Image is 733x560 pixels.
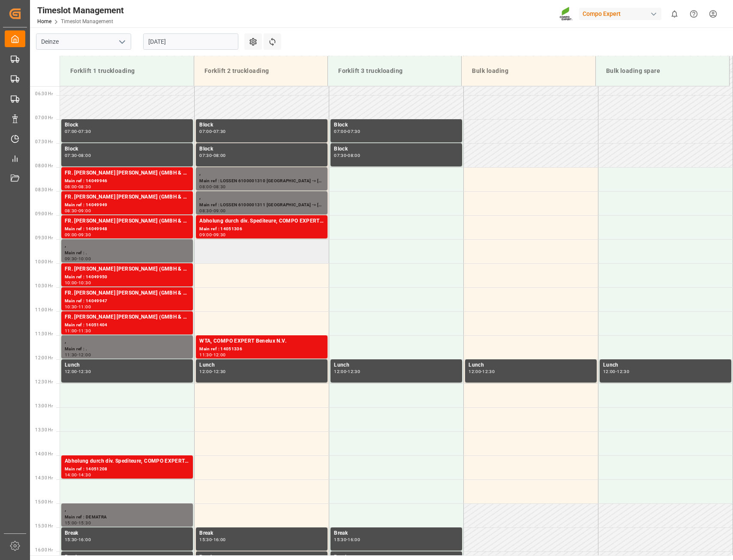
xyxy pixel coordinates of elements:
div: 09:00 [65,233,77,237]
div: - [77,281,78,285]
button: Help Center [684,4,703,24]
div: 12:00 [65,370,77,373]
div: Break [334,529,459,538]
div: - [77,329,78,333]
span: 07:30 Hr [35,139,53,144]
div: 12:00 [78,353,91,357]
div: - [77,257,78,261]
div: Main ref : 14051208 [65,466,189,473]
span: 11:30 Hr [35,331,53,336]
div: - [346,370,348,373]
div: 16:00 [78,538,91,542]
div: 08:00 [199,185,212,189]
span: 12:00 Hr [35,355,53,360]
div: 12:00 [199,370,212,373]
div: - [212,538,213,542]
div: 12:30 [348,370,360,373]
div: 09:30 [213,233,226,237]
div: 09:00 [78,209,91,213]
div: 07:30 [78,129,91,133]
div: 08:00 [348,154,360,157]
div: - [481,370,482,373]
div: 07:30 [213,129,226,133]
div: FR. [PERSON_NAME] [PERSON_NAME] (GMBH & CO.) KG, COMPO EXPERT Benelux N.V. [65,265,189,274]
div: 08:00 [65,185,77,189]
div: - [77,538,78,542]
div: 12:00 [469,370,481,373]
span: 14:00 Hr [35,452,53,456]
div: Main ref : 14049950 [65,274,189,281]
div: 11:30 [199,353,212,357]
div: - [77,353,78,357]
div: - [77,209,78,213]
span: 16:00 Hr [35,548,53,552]
div: 07:30 [65,154,77,157]
span: 10:30 Hr [35,283,53,288]
div: - [212,370,213,373]
div: 12:30 [78,370,91,373]
div: 15:30 [334,538,346,542]
input: Type to search/select [36,33,131,50]
div: Forklift 1 truckloading [67,63,187,79]
div: 15:30 [199,538,212,542]
div: - [77,185,78,189]
div: - [212,233,213,237]
div: Block [334,145,459,154]
div: 11:30 [65,353,77,357]
div: 12:30 [617,370,629,373]
div: 10:00 [78,257,91,261]
div: 11:00 [65,329,77,333]
div: Break [65,529,189,538]
div: FR. [PERSON_NAME] [PERSON_NAME] (GMBH & CO.) KG, COMPO EXPERT Benelux N.V. [65,169,189,178]
div: 08:30 [78,185,91,189]
div: FR. [PERSON_NAME] [PERSON_NAME] (GMBH & CO.) KG, COMPO EXPERT Benelux N.V. [65,217,189,226]
div: , [65,505,189,514]
div: Block [65,121,189,129]
div: FR. [PERSON_NAME] [PERSON_NAME] (GMBH & CO.) KG, COMPO EXPERT Benelux N.V. [65,289,189,298]
div: Timeslot Management [37,4,124,17]
a: Home [37,18,51,24]
div: - [346,154,348,157]
div: - [77,129,78,133]
div: - [212,154,213,157]
div: 08:00 [78,154,91,157]
div: - [346,538,348,542]
div: 14:30 [78,473,91,477]
div: Lunch [469,361,593,370]
div: Main ref : 14049946 [65,178,189,185]
div: Lunch [65,361,189,370]
span: 15:30 Hr [35,524,53,528]
div: Main ref : 14051336 [199,346,324,353]
div: FR. [PERSON_NAME] [PERSON_NAME] (GMBH & CO.) KG, COMPO EXPERT Benelux N.V. [65,313,189,322]
div: Abholung durch div. Spediteure, COMPO EXPERT Benelux N.V. [199,217,324,226]
div: 10:30 [65,305,77,309]
div: Main ref : 14051306 [199,226,324,233]
span: 07:00 Hr [35,115,53,120]
span: 13:00 Hr [35,403,53,408]
span: 11:00 Hr [35,307,53,312]
span: 14:30 Hr [35,476,53,480]
div: - [77,305,78,309]
div: - [77,473,78,477]
span: 13:30 Hr [35,428,53,432]
div: FR. [PERSON_NAME] [PERSON_NAME] (GMBH & CO.) KG, COMPO EXPERT Benelux N.V. [65,193,189,202]
div: Main ref : 14051404 [65,322,189,329]
div: , [65,337,189,346]
div: , [199,169,324,178]
div: 12:00 [213,353,226,357]
div: 11:30 [78,329,91,333]
span: 09:00 Hr [35,211,53,216]
div: - [616,370,617,373]
span: 08:00 Hr [35,163,53,168]
div: 08:30 [213,185,226,189]
span: 10:00 Hr [35,259,53,264]
div: 07:30 [334,154,346,157]
div: 09:30 [65,257,77,261]
div: 12:00 [334,370,346,373]
div: Main ref : 14049947 [65,298,189,305]
div: Main ref : LOSSEN 6100001310 [GEOGRAPHIC_DATA] -> [GEOGRAPHIC_DATA] [199,178,324,185]
div: - [212,185,213,189]
div: Break [199,529,324,538]
div: Lunch [199,361,324,370]
div: 09:30 [78,233,91,237]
